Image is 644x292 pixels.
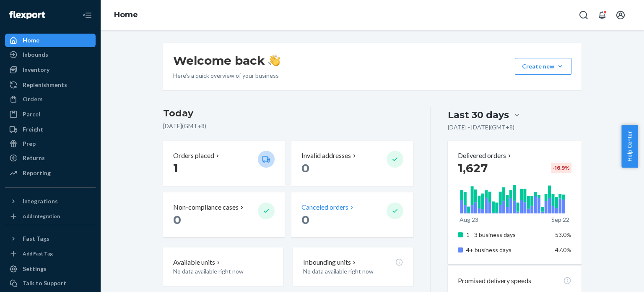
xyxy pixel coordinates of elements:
p: [DATE] - [DATE] ( GMT+8 ) [448,123,514,132]
button: Fast Tags [5,232,96,245]
div: Replenishments [23,81,67,89]
div: Inbounds [23,50,48,59]
div: Add Integration [23,213,60,220]
button: Create new [515,58,571,75]
div: Orders [23,95,43,103]
div: Fast Tags [23,234,49,243]
button: Delivered orders [458,151,513,160]
span: 1 [173,161,178,175]
a: Inbounds [5,48,96,61]
h3: Today [163,107,413,120]
a: Replenishments [5,78,96,92]
img: Flexport logo [9,11,45,19]
div: Talk to Support [23,279,66,287]
span: 0 [173,213,181,227]
a: Settings [5,262,96,276]
p: Canceled orders [301,203,348,212]
a: Reporting [5,166,96,180]
button: Open Search Box [575,7,592,24]
button: Canceled orders 0 [291,192,413,237]
a: Freight [5,123,96,136]
span: 0 [301,161,309,175]
p: 1 - 3 business days [466,231,549,239]
p: Sep 22 [551,216,569,224]
button: Non-compliance cases 0 [163,192,285,237]
p: 4+ business days [466,246,549,254]
p: No data available right now [303,267,403,276]
div: Prep [23,139,36,148]
button: Open notifications [594,7,610,24]
button: Close Navigation [79,7,96,24]
p: Invalid addresses [301,151,351,160]
button: Available unitsNo data available right now [163,247,283,286]
a: Prep [5,137,96,150]
a: Parcel [5,108,96,121]
button: Integrations [5,195,96,208]
p: Non-compliance cases [173,203,239,212]
div: Integrations [23,197,58,205]
p: Here’s a quick overview of your business [173,71,280,80]
a: Home [5,34,96,47]
a: Orders [5,92,96,106]
div: Inventory [23,66,49,74]
button: Help Center [621,125,638,168]
a: Home [114,10,138,19]
button: Inbounding unitsNo data available right now [293,247,413,286]
p: Orders placed [173,151,214,160]
div: Last 30 days [448,108,509,121]
button: Invalid addresses 0 [291,141,413,186]
img: hand-wave emoji [268,55,280,66]
p: No data available right now [173,267,273,276]
span: 0 [301,213,309,227]
ol: breadcrumbs [107,3,145,27]
button: Orders placed 1 [163,141,285,186]
p: [DATE] ( GMT+8 ) [163,122,413,130]
a: Inventory [5,63,96,76]
a: Add Integration [5,211,96,221]
h1: Welcome back [173,53,280,68]
p: Inbounding units [303,258,351,267]
button: Open account menu [612,7,629,24]
div: -16.9 % [551,163,571,173]
a: Add Fast Tag [5,249,96,259]
div: Settings [23,265,47,273]
span: 1,627 [458,161,488,175]
div: Home [23,36,39,45]
div: Add Fast Tag [23,250,53,257]
span: 47.0% [555,246,571,253]
span: 53.0% [555,231,571,238]
a: Returns [5,151,96,165]
p: Promised delivery speeds [458,276,531,286]
p: Aug 23 [460,216,478,224]
p: Available units [173,258,215,267]
div: Freight [23,125,43,134]
a: Talk to Support [5,276,96,290]
div: Reporting [23,169,51,177]
div: Returns [23,154,45,162]
div: Parcel [23,110,40,118]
